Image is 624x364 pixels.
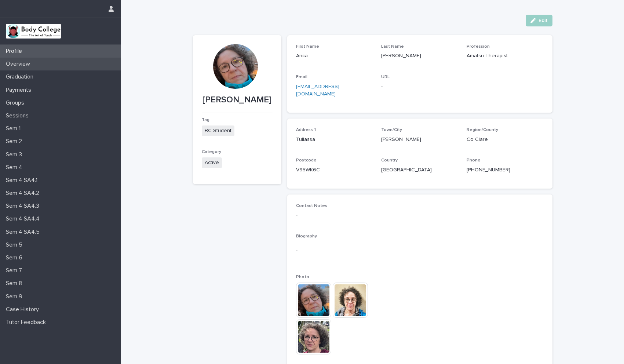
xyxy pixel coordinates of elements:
p: Sem 2 [3,138,28,145]
span: Edit [539,18,548,23]
span: Country [381,158,398,163]
p: [GEOGRAPHIC_DATA] [381,166,458,174]
p: Graduation [3,73,39,80]
span: Photo [296,275,309,279]
span: First Name [296,44,319,49]
span: Last Name [381,44,404,49]
span: Email [296,75,307,79]
button: Edit [526,15,552,26]
p: - [296,247,544,255]
p: Sem 4 [3,164,28,171]
p: Sem 7 [3,267,28,274]
span: Profession [467,44,490,49]
p: Sem 1 [3,125,26,132]
img: xvtzy2PTuGgGH0xbwGb2 [6,24,61,39]
p: Groups [3,99,30,106]
span: Contact Notes [296,204,327,208]
p: Overview [3,61,36,68]
span: Tag [202,118,209,122]
span: URL [381,75,390,79]
p: Sem 4 SA4.5 [3,229,45,236]
p: Co Clare [467,136,543,143]
span: Category [202,150,221,154]
p: Profile [3,48,28,55]
p: - [381,83,458,91]
p: Sem 8 [3,280,28,287]
p: Sem 4 SA4.2 [3,190,45,197]
p: [PERSON_NAME] [381,52,458,60]
p: Sem 3 [3,151,28,158]
span: Biography [296,234,317,239]
span: Address 1 [296,128,316,132]
p: Sessions [3,112,34,119]
p: Sem 4 SA4.4 [3,215,45,222]
span: Phone [467,158,481,163]
span: BC Student [202,125,234,136]
p: Case History [3,306,45,313]
p: Sem 5 [3,241,28,248]
span: Active [202,157,222,168]
p: Sem 9 [3,293,28,300]
span: Postcode [296,158,317,163]
p: Payments [3,87,37,94]
p: Sem 4 SA4.1 [3,177,43,184]
p: Tullassa [296,136,373,143]
p: [PERSON_NAME] [381,136,458,143]
p: Sem 4 SA4.3 [3,203,45,210]
a: [PHONE_NUMBER] [467,167,510,172]
a: [EMAIL_ADDRESS][DOMAIN_NAME] [296,84,339,97]
p: Sem 6 [3,254,28,261]
span: Town/City [381,128,402,132]
p: Amatsu Therapist [467,52,543,60]
p: V95WK6C [296,166,373,174]
p: Anca [296,52,373,60]
p: Tutor Feedback [3,319,52,326]
span: Region/County [467,128,498,132]
p: - [296,211,544,219]
p: [PERSON_NAME] [202,95,273,105]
